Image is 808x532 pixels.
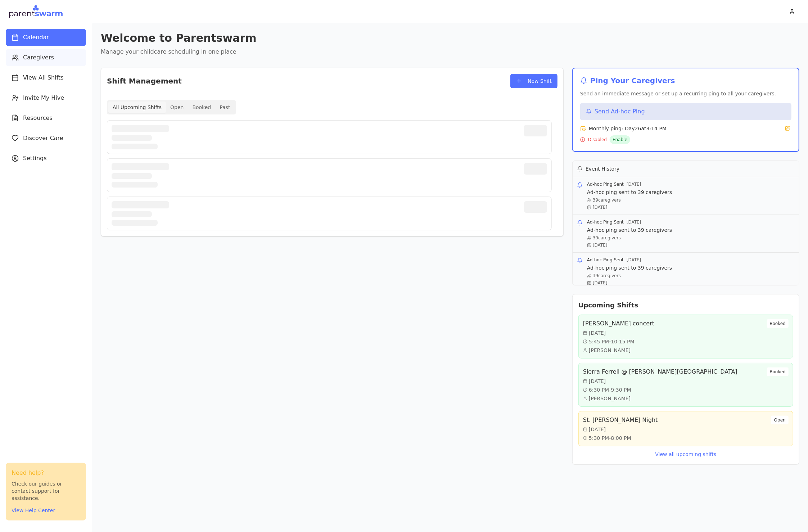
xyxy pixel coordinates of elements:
[510,74,558,88] button: New Shift
[101,48,799,56] p: Manage your childcare scheduling in one place
[578,451,793,458] button: View all upcoming shifts
[583,416,658,424] h3: St. [PERSON_NAME] Night
[23,33,49,42] span: Calendar
[583,319,654,328] h3: [PERSON_NAME] concert
[595,107,645,116] span: Send Ad-hoc Ping
[6,69,86,86] button: View All Shifts
[589,426,606,433] span: [DATE]
[587,280,672,286] p: [DATE]
[587,257,624,263] span: Ad-hoc Ping Sent
[12,507,55,514] button: View Help Center
[587,189,672,196] p: Ad-hoc ping sent to 39 caregivers
[6,89,86,107] button: Invite My Hive
[589,329,606,337] span: [DATE]
[188,102,215,113] button: Booked
[9,4,63,19] img: Parentswarm Logo
[578,300,793,310] h2: Upcoming Shifts
[587,273,672,279] p: 39 caregiver s
[101,32,799,45] h1: Welcome to Parentswarm
[767,368,789,376] div: Booked
[587,226,672,234] p: Ad-hoc ping sent to 39 caregivers
[23,134,63,143] span: Discover Care
[589,386,631,393] span: 6:30 PM - 9:30 PM
[12,469,80,477] h3: Need help?
[23,154,47,163] span: Settings
[589,395,631,402] span: [PERSON_NAME]
[587,242,672,248] p: [DATE]
[583,368,737,376] h3: Sierra Ferrell @ [PERSON_NAME][GEOGRAPHIC_DATA]
[588,137,607,143] span: Disabled
[587,197,672,203] p: 39 caregiver s
[610,135,630,144] button: Enable
[580,76,791,86] h2: Ping Your Caregivers
[586,165,619,172] h3: Event History
[6,130,86,147] button: Discover Care
[627,257,641,263] span: [DATE]
[23,53,54,62] span: Caregivers
[587,181,624,187] span: Ad-hoc Ping Sent
[108,102,166,113] button: All Upcoming Shifts
[771,416,789,424] div: Open
[12,480,80,502] p: Check our guides or contact support for assistance.
[589,125,667,132] span: Monthly ping: Day 26 at 3:14 PM
[6,109,86,127] button: Resources
[166,102,188,113] button: Open
[587,204,672,210] p: [DATE]
[767,319,789,328] div: Booked
[587,219,624,225] span: Ad-hoc Ping Sent
[589,378,606,385] span: [DATE]
[589,347,631,354] span: [PERSON_NAME]
[23,94,64,102] span: Invite My Hive
[6,49,86,66] button: Caregivers
[587,264,672,271] p: Ad-hoc ping sent to 39 caregivers
[587,235,672,241] p: 39 caregiver s
[589,338,635,345] span: 5:45 PM - 10:15 PM
[627,181,641,187] span: [DATE]
[23,73,64,82] span: View All Shifts
[23,114,53,122] span: Resources
[215,102,234,113] button: Past
[627,219,641,225] span: [DATE]
[580,90,791,97] p: Send an immediate message or set up a recurring ping to all your caregivers.
[589,434,631,442] span: 5:30 PM - 8:00 PM
[6,150,86,167] button: Settings
[6,29,86,46] button: Calendar
[107,76,182,86] h2: Shift Management
[580,103,791,120] button: Send Ad-hoc Ping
